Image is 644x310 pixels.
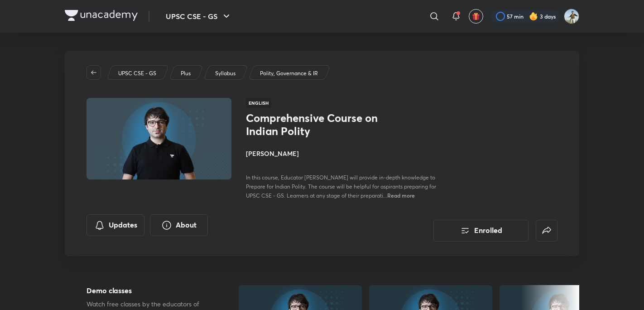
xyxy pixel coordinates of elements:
a: Syllabus [214,69,237,77]
img: avatar [472,12,480,20]
span: Read more [387,192,415,199]
span: In this course, Educator [PERSON_NAME] will provide in-depth knowledge to Prepare for Indian Poli... [246,174,436,199]
button: UPSC CSE - GS [160,7,237,25]
button: avatar [469,9,483,24]
h5: Demo classes [87,285,210,296]
a: Company Logo [65,10,138,23]
p: UPSC CSE - GS [118,69,156,77]
a: Plus [179,69,192,77]
p: Syllabus [215,69,235,77]
p: Plus [181,69,191,77]
button: Enrolled [433,220,529,242]
h4: [PERSON_NAME] [246,149,449,158]
a: UPSC CSE - GS [117,69,158,77]
button: Updates [87,214,144,236]
img: Thumbnail [85,97,233,180]
p: Polity, Governance & IR [260,69,318,77]
img: Srikanth Rathod [564,9,579,24]
img: streak [529,12,538,21]
a: Polity, Governance & IR [259,69,320,77]
img: Company Logo [65,10,138,21]
span: English [246,98,271,108]
button: About [150,214,208,236]
button: false [536,220,557,242]
h1: Comprehensive Course on Indian Polity [246,111,394,138]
